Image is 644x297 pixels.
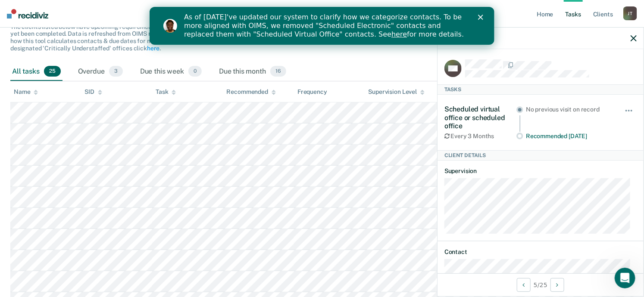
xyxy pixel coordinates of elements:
div: Recommended [227,88,276,96]
div: SID [85,88,103,96]
div: Due this week [138,62,203,81]
iframe: Intercom live chat banner [150,7,494,45]
div: Supervision Level [369,88,425,96]
div: Name [14,88,38,96]
span: 16 [270,66,286,77]
div: Overdue [76,62,125,81]
div: Client Details [438,150,644,161]
div: Close [328,8,337,13]
div: Scheduled virtual office or scheduled office [444,105,516,130]
div: Task [156,88,176,96]
div: 5 / 25 [438,273,644,296]
div: Frequency [297,88,327,96]
dt: Supervision [444,167,637,175]
div: Due this month [217,62,288,81]
div: All tasks [10,62,63,81]
span: 25 [44,66,61,77]
span: 0 [188,66,202,77]
iframe: Intercom live chat [615,268,635,288]
button: Next Client [550,278,564,292]
span: The clients listed below have upcoming requirements due this month that have not yet been complet... [10,23,238,52]
button: Previous Client [517,278,531,292]
a: here [147,45,159,52]
img: Recidiviz [7,9,48,19]
span: 3 [109,66,123,77]
div: Tasks [438,84,644,95]
div: Recommended [DATE] [526,133,613,140]
div: J T [623,6,637,20]
div: No previous visit on record [526,106,613,113]
dt: Contact [444,248,637,256]
a: here [242,23,257,31]
div: Every 3 Months [444,133,516,140]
